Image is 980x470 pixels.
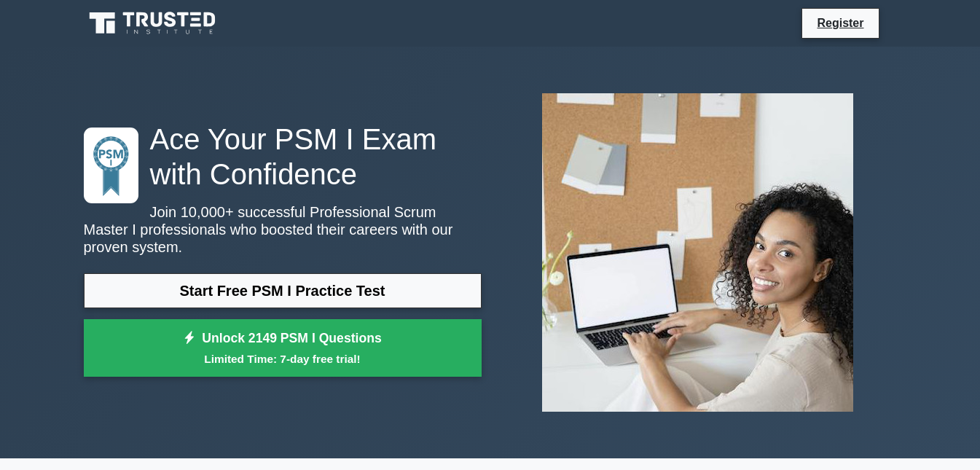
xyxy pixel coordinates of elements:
a: Unlock 2149 PSM I QuestionsLimited Time: 7-day free trial! [84,319,482,377]
small: Limited Time: 7-day free trial! [102,350,463,367]
a: Register [808,14,872,32]
p: Join 10,000+ successful Professional Scrum Master I professionals who boosted their careers with ... [84,203,482,256]
h1: Ace Your PSM I Exam with Confidence [84,122,482,192]
a: Start Free PSM I Practice Test [84,273,482,308]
